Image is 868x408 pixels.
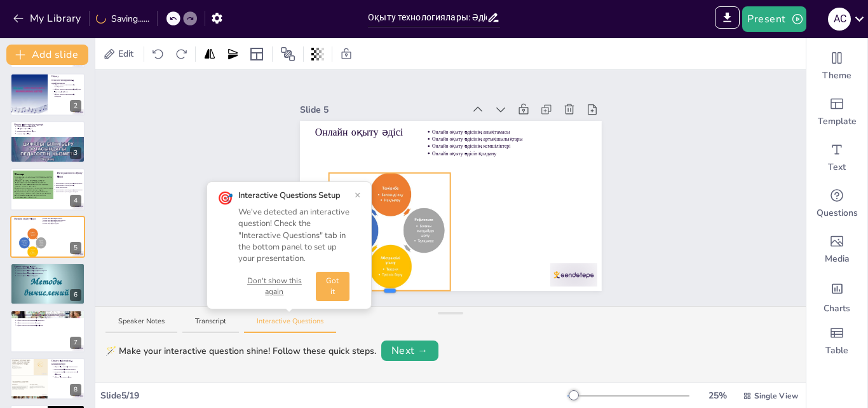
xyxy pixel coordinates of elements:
span: Онлайн оқыту әдісінің кемшіліктері [43,221,63,222]
div: Saving...... [96,12,149,25]
div: 5 [70,242,81,254]
span: Position [280,46,295,62]
span: Дәстүрлі оқыту әдісі [17,128,32,130]
div: We've detected an interactive question! Check the "Interactive Questions" tab in the bottom panel... [238,206,349,264]
div: 3 [10,121,85,163]
button: Next → [381,341,438,361]
span: Онлайн оқыту әдісінің анықтамасы [43,218,62,219]
p: Оқыту технологияларының анықтамасы [51,74,81,85]
span: Онлайн оқыту әдісінің анықтамасы [432,129,510,135]
p: Оқыту технологияларының маңызы [17,324,81,327]
p: Аралас оқыту әдісінің артықшылықтары [17,269,81,272]
p: Интерактивті оқыту әдісінің анықтамасы [56,183,83,185]
p: Оқыту технологияларының артықшылықтары [14,313,81,317]
p: Оқыту технологияларының артықшылықтары [17,317,81,320]
p: Интерактивті оқыту әдісінің кемшіліктері [56,189,83,191]
button: Transcript [182,316,239,334]
p: Студенттердің мотивациясының төмендігі [54,370,81,375]
div: 3 [70,147,81,159]
p: Интерактивті оқыту әдісі [57,171,83,179]
div: Add ready made slides [806,89,867,135]
p: Интерактивті оқыту әдісін қолдану [56,191,83,193]
button: А С [828,6,851,32]
button: Add slide [6,45,88,65]
span: Single View [754,390,798,402]
span: Media [825,253,850,265]
span: Онлайн оқыту әдісі [315,125,402,139]
div: Add charts and graphs [806,272,867,318]
div: 8 [70,384,81,396]
span: Export to PowerPoint [715,6,740,32]
p: Оқыту технологияларының мақсаты [54,88,81,90]
p: Оқыту әдістерінің кемшіліктері [51,359,81,366]
span: Онлайн оқыту әдісінің артықшылықтары [432,136,523,142]
span: Онлайн оқыту әдісінің артықшылықтары [43,219,65,220]
span: Оқыту әдістерінің түрлері [17,125,36,127]
span: Онлайн оқыту әдісі [14,216,36,220]
button: Don't show this again [238,276,311,297]
span: Theme [822,69,851,82]
span: Edit [116,47,136,60]
div: 4 [10,168,85,210]
button: My Library [10,8,86,29]
button: × [355,190,361,200]
div: 8 [10,358,85,400]
p: Ресурстардың жетіспеушілігі [54,368,81,370]
span: Questions [817,207,858,220]
span: Text [828,161,846,174]
p: Оқыту технологияларын қолдану [17,322,81,325]
p: Оқыту әдістерінің түрлері [14,123,81,127]
div: Layout [247,44,267,64]
div: 🪄 Make your interactive question shine! Follow these quick steps. [105,344,376,358]
input: Insert title [368,8,487,27]
div: Add images, graphics, shapes or video [806,227,867,272]
span: Table [825,344,848,357]
span: Charts [824,302,850,315]
p: Аралас оқыту әдісінің кемшіліктері [17,272,81,274]
div: Slide 5 [300,103,465,116]
p: Оқыту технологияларының тиімділігі [17,320,81,322]
div: Get real-time input from your audience [806,181,867,227]
p: Интерактивті оқыту әдісінің артықшылықтары [56,185,83,188]
div: 7 [10,310,85,352]
button: Speaker Notes [105,316,177,334]
span: Интерактивті оқыту әдісі [17,130,35,132]
p: Аралас оқыту әдісі [14,265,81,269]
div: Add a table [806,318,867,364]
span: Онлайн оқыту әдісін қолдану [432,151,496,157]
p: Аралас оқыту әдісін қолдану [17,274,81,277]
button: Got it [316,272,349,301]
p: Оқыту технологияларының анықтамасы [54,83,81,87]
div: 7 [70,337,81,349]
div: 5 [10,216,85,258]
span: Template [818,115,857,128]
div: 25 % [702,389,733,402]
div: 6 [70,289,81,301]
div: Add text boxes [806,135,867,181]
div: Slide 5 / 19 [100,389,567,402]
button: Interactive Questions [244,316,336,334]
div: 2 [10,73,85,115]
p: Оқыту технологияларының тиімділігі [54,93,81,97]
div: 4 [70,195,81,207]
div: Change the overall theme [806,43,867,89]
p: Әдістердің түрлері [54,90,81,93]
span: Онлайн оқыту әдісі [17,132,31,134]
p: Оқыту әдістерінің кемшіліктері [54,365,81,368]
span: Онлайн оқыту әдісін қолдану [43,223,59,224]
div: 2 [70,100,81,112]
p: Аралас оқыту әдісінің анықтамасы [17,267,81,270]
button: Present [742,6,806,32]
div: 6 [10,263,85,305]
div: 🎯 [217,190,233,208]
div: А С [828,8,851,31]
div: Interactive Questions Setup [238,190,349,201]
p: Оқыту әдістерін таңдау [54,376,81,378]
span: Онлайн оқыту әдісінің кемшіліктері [432,143,510,149]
